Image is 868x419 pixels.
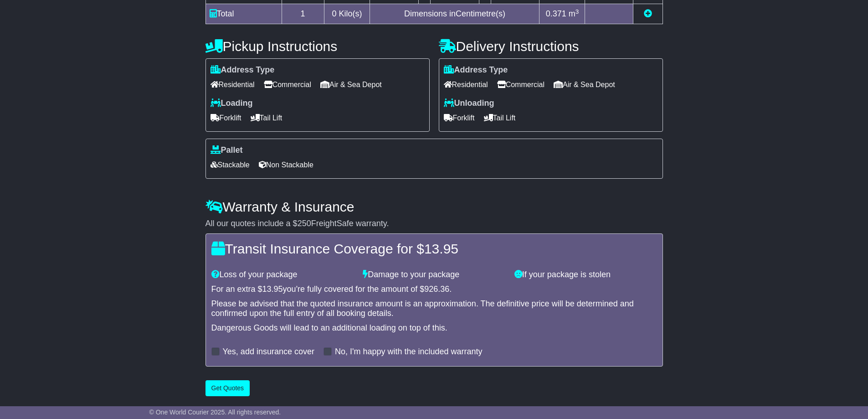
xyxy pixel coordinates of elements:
[444,65,508,75] label: Address Type
[510,270,662,280] div: If your package is stolen
[569,9,579,18] span: m
[332,9,336,18] span: 0
[324,4,370,24] td: Kilo(s)
[211,145,243,155] label: Pallet
[546,9,566,18] span: 0.371
[282,4,324,24] td: 1
[149,409,281,416] span: © One World Courier 2025. All rights reserved.
[211,111,241,125] span: Forklift
[444,98,494,109] label: Unloading
[205,4,282,24] td: Total
[424,285,449,294] span: 926.36
[484,111,516,125] span: Tail Lift
[554,78,615,92] span: Air & Sea Depot
[205,199,663,214] h4: Warranty & Insurance
[259,158,313,172] span: Non Stackable
[439,39,663,54] h4: Delivery Instructions
[335,347,483,357] label: No, I'm happy with the included warranty
[211,323,657,333] div: Dangerous Goods will lead to an additional loading on top of this.
[320,78,382,92] span: Air & Sea Depot
[575,8,579,15] sup: 3
[205,219,663,229] div: All our quotes include a $ FreightSafe warranty.
[424,241,458,256] span: 13.95
[211,285,657,295] div: For an extra $ you're fully covered for the amount of $ .
[251,111,282,125] span: Tail Lift
[211,299,657,319] div: Please be advised that the quoted insurance amount is an approximation. The definitive price will...
[358,270,510,280] div: Damage to your package
[497,78,544,92] span: Commercial
[211,158,250,172] span: Stackable
[205,380,250,396] button: Get Quotes
[644,9,652,18] a: Add new item
[444,111,475,125] span: Forklift
[211,65,275,75] label: Address Type
[207,270,359,280] div: Loss of your package
[264,78,311,92] span: Commercial
[211,241,657,256] h4: Transit Insurance Coverage for $
[370,4,539,24] td: Dimensions in Centimetre(s)
[211,98,253,109] label: Loading
[444,78,488,92] span: Residential
[262,285,283,294] span: 13.95
[205,39,430,54] h4: Pickup Instructions
[211,78,255,92] span: Residential
[223,347,314,357] label: Yes, add insurance cover
[298,219,311,228] span: 250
